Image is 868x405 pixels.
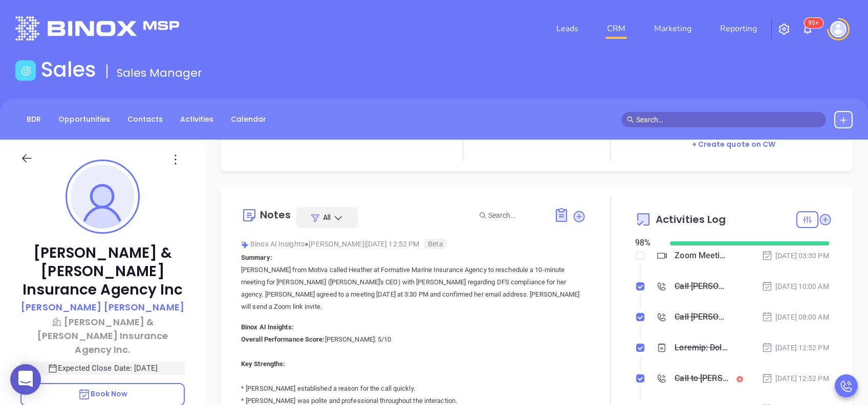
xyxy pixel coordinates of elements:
[762,342,829,353] div: [DATE] 12:52 PM
[241,360,285,368] b: Key Strengths:
[635,237,658,249] div: 98 %
[21,300,184,315] a: [PERSON_NAME] [PERSON_NAME]
[650,18,696,39] a: Marketing
[801,23,814,35] img: iconNotification
[117,65,202,81] span: Sales Manager
[20,362,185,375] p: Expected Close Date: [DATE]
[675,340,728,355] div: Loremip: Dolor sita Consec adipis Elitsed do Eiusmodte Incidi Utlaboree Dolore ma aliquaenim a 95...
[241,254,272,261] b: Summary:
[305,240,309,248] span: ●
[241,264,586,313] p: [PERSON_NAME] from Motiva called Heather at Formative Marine Insurance Agency to reschedule a 10-...
[225,111,272,128] a: Calendar
[323,212,331,222] span: All
[675,371,728,386] div: Call to [PERSON_NAME]
[20,315,185,356] a: [PERSON_NAME] & [PERSON_NAME] Insurance Agency Inc.
[675,279,728,294] div: Call [PERSON_NAME] to follow up
[762,281,829,292] div: [DATE] 10:00 AM
[689,139,779,150] button: + Create quote on CW
[71,165,135,229] img: profile-user
[78,389,128,399] span: Book Now
[41,57,96,82] h1: Sales
[241,335,325,343] b: Overall Performance Score:
[241,236,586,252] div: Binox AI Insights [PERSON_NAME] | [DATE] 12:52 PM
[675,248,728,263] div: Zoom Meeting with [PERSON_NAME]
[636,114,820,125] input: Search…
[15,16,179,40] img: logo
[241,241,249,249] img: svg%3e
[656,214,726,224] span: Activities Log
[762,250,829,261] div: [DATE] 03:30 PM
[716,18,761,39] a: Reporting
[692,139,776,149] a: + Create quote on CW
[20,244,185,299] p: [PERSON_NAME] & [PERSON_NAME] Insurance Agency Inc
[424,239,446,249] span: Beta
[675,309,728,325] div: Call [PERSON_NAME] to follow up
[121,111,169,128] a: Contacts
[52,111,116,128] a: Opportunities
[603,18,630,39] a: CRM
[488,210,542,221] input: Search...
[241,323,294,331] b: Binox AI Insights:
[20,111,47,128] a: BDR
[762,373,829,384] div: [DATE] 12:52 PM
[830,21,847,37] img: user
[778,23,790,35] img: iconSetting
[762,311,829,323] div: [DATE] 08:00 AM
[804,18,823,28] sup: 100
[552,18,582,39] a: Leads
[174,111,220,128] a: Activities
[627,116,634,123] span: search
[260,210,291,220] div: Notes
[21,300,184,314] p: [PERSON_NAME] [PERSON_NAME]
